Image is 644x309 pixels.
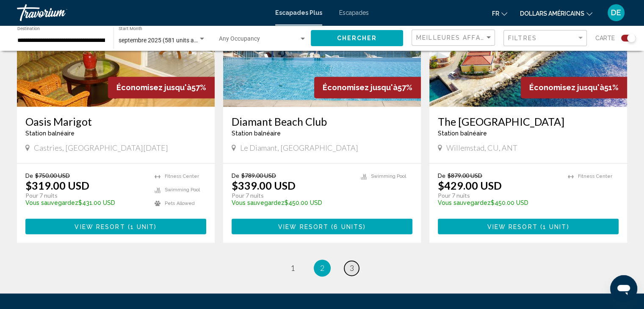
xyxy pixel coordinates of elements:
[25,199,78,206] span: Vous sauvegardez
[438,218,619,234] button: View Resort(1 unit)
[25,130,75,137] span: Station balnéaire
[611,8,621,17] font: DE
[323,83,398,92] span: Économisez jusqu'à
[329,223,366,230] span: ( )
[320,263,324,273] span: 2
[232,218,412,234] button: View Resort(6 units)
[508,35,537,41] span: Filtres
[232,179,296,192] p: $339.00 USD
[232,115,412,128] a: Diamant Beach Club
[25,172,33,179] span: De
[25,199,146,206] p: $431.00 USD
[438,115,619,128] a: The [GEOGRAPHIC_DATA]
[416,34,496,41] span: Meilleures affaires
[165,174,199,179] span: Fitness Center
[240,143,358,152] span: Le Diamant, [GEOGRAPHIC_DATA]
[350,263,354,273] span: 3
[371,174,406,179] span: Swimming Pool
[416,34,492,41] mat-select: Sort by
[232,130,281,137] span: Station balnéaire
[290,263,295,273] span: 1
[232,192,352,199] p: Pour 7 nuits
[35,172,70,179] span: $750.00 USD
[438,172,445,179] span: De
[578,174,612,179] span: Fitness Center
[119,37,216,44] span: septembre 2025 (581 units available)
[595,32,615,44] span: Carte
[339,9,369,16] a: Escapades
[311,30,403,46] button: Chercher
[487,223,537,230] span: View Resort
[610,275,637,302] iframe: Bouton de lancement de la fenêtre de messagerie
[165,187,200,193] span: Swimming Pool
[438,192,559,199] p: Pour 7 nuits
[492,10,499,17] font: fr
[278,223,329,230] span: View Resort
[232,199,352,206] p: $450.00 USD
[17,4,267,21] a: Travorium
[314,77,421,98] div: 57%
[25,218,206,234] button: View Resort(1 unit)
[520,7,592,19] button: Changer de devise
[25,192,146,199] p: Pour 7 nuits
[165,201,195,206] span: Pets Allowed
[241,172,276,179] span: $789.00 USD
[520,10,584,17] font: dollars américains
[543,223,567,230] span: 1 unit
[334,223,363,230] span: 6 units
[605,4,627,22] button: Menu utilisateur
[438,179,502,192] p: $429.00 USD
[17,259,627,276] ul: Pagination
[116,83,191,92] span: Économisez jusqu'à
[438,130,487,137] span: Station balnéaire
[538,223,569,230] span: ( )
[75,223,125,230] span: View Resort
[130,223,155,230] span: 1 unit
[34,143,168,152] span: Castries, [GEOGRAPHIC_DATA][DATE]
[232,199,285,206] span: Vous sauvegardez
[529,83,604,92] span: Économisez jusqu'à
[275,9,322,16] a: Escapades Plus
[446,143,517,152] span: Willemstad, CU, ANT
[438,199,491,206] span: Vous sauvegardez
[232,172,239,179] span: De
[108,77,215,98] div: 57%
[125,223,157,230] span: ( )
[25,115,206,128] a: Oasis Marigot
[492,7,507,19] button: Changer de langue
[438,199,559,206] p: $450.00 USD
[25,179,89,192] p: $319.00 USD
[503,30,587,47] button: Filter
[448,172,482,179] span: $879.00 USD
[337,35,377,42] span: Chercher
[521,77,627,98] div: 51%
